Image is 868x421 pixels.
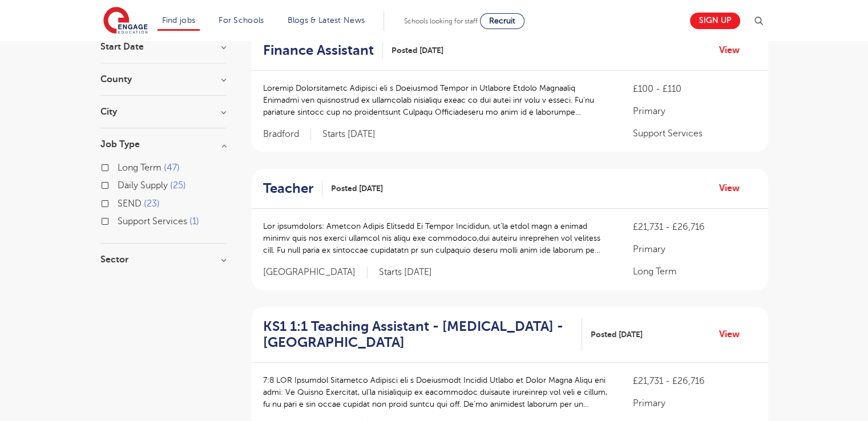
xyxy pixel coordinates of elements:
[633,104,756,118] p: Primary
[690,13,740,29] a: Sign up
[322,128,376,140] p: Starts [DATE]
[331,183,383,195] span: Posted [DATE]
[633,82,756,96] p: £100 - £110
[633,242,756,256] p: Primary
[118,180,168,191] span: Daily Supply
[288,16,365,25] a: Blogs & Latest News
[263,128,311,140] span: Bradford
[719,181,748,196] a: View
[263,42,383,59] a: Finance Assistant
[263,180,313,197] h2: Teacher
[633,396,756,410] p: Primary
[633,220,756,234] p: £21,731 - £26,716
[633,265,756,278] p: Long Term
[489,17,515,25] span: Recruit
[263,318,582,351] a: KS1 1:1 Teaching Assistant - [MEDICAL_DATA] - [GEOGRAPHIC_DATA]
[118,199,125,206] input: SEND 23
[263,318,573,351] h2: KS1 1:1 Teaching Assistant - [MEDICAL_DATA] - [GEOGRAPHIC_DATA]
[263,266,368,278] span: [GEOGRAPHIC_DATA]
[170,180,186,191] span: 25
[118,180,125,188] input: Daily Supply 25
[162,16,196,25] a: Find jobs
[118,216,187,226] span: Support Services
[144,199,160,209] span: 23
[379,266,432,278] p: Starts [DATE]
[591,329,643,341] span: Posted [DATE]
[719,327,748,342] a: View
[263,82,611,118] p: Loremip Dolorsitametc Adipisci eli s Doeiusmod Tempor in Utlabore Etdolo Magnaaliq Enimadmi ven q...
[189,216,199,226] span: 1
[100,140,226,149] h3: Job Type
[100,75,226,84] h3: County
[118,216,125,224] input: Support Services 1
[719,43,748,58] a: View
[219,16,264,25] a: For Schools
[391,44,443,56] span: Posted [DATE]
[103,7,148,35] img: Engage Education
[100,107,226,116] h3: City
[480,13,524,29] a: Recruit
[263,220,611,256] p: Lor ipsumdolors: Ametcon Adipis Elitsedd Ei Tempor Incididun, ut’la etdol magn a enimad minimv qu...
[100,255,226,264] h3: Sector
[633,127,756,140] p: Support Services
[118,163,125,170] input: Long Term 47
[100,42,226,51] h3: Start Date
[263,42,374,59] h2: Finance Assistant
[633,374,756,388] p: £21,731 - £26,716
[263,180,322,197] a: Teacher
[118,199,142,209] span: SEND
[118,163,162,173] span: Long Term
[404,17,478,25] span: Schools looking for staff
[263,374,611,410] p: 7:8 LOR Ipsumdol Sitametco Adipisci eli s Doeiusmodt Incidid Utlabo et Dolor Magna Aliqu eni admi...
[164,163,180,173] span: 47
